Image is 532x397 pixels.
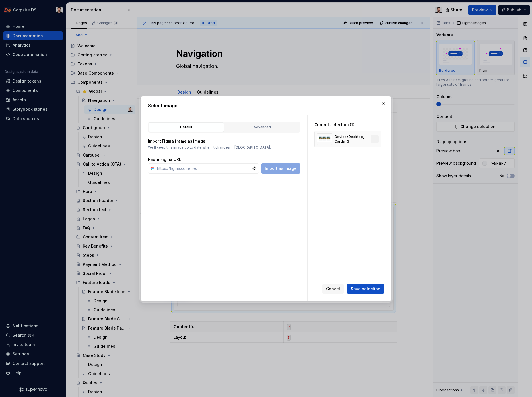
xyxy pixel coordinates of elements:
[314,122,381,127] div: Current selection (1)
[148,138,300,144] p: Import Figma frame as image
[322,284,344,294] button: Cancel
[347,284,384,294] button: Save selection
[326,286,340,292] span: Cancel
[335,135,368,144] div: Device=Desktop, Cards=3
[226,124,298,130] div: Advanced
[351,286,380,292] span: Save selection
[148,145,300,150] p: We’ll keep this image up to date when it changes in [GEOGRAPHIC_DATA].
[148,102,384,109] h2: Select image
[155,163,252,174] input: https://figma.com/file...
[148,157,181,162] label: Paste Figma URL
[150,124,222,130] div: Default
